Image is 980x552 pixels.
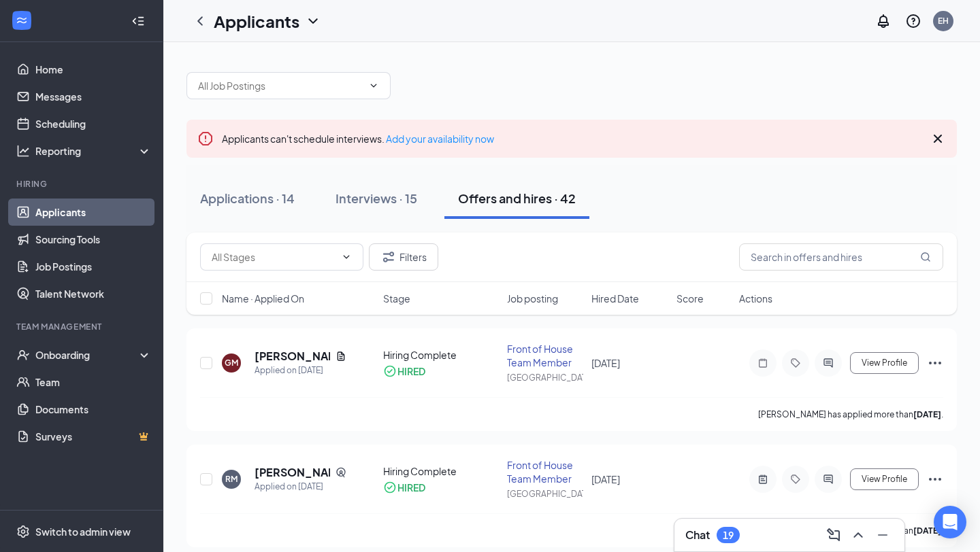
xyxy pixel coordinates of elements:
[16,348,30,362] svg: UserCheck
[913,525,941,536] b: [DATE]
[255,349,330,364] h5: [PERSON_NAME]
[386,133,494,145] a: Add your availability now
[905,13,921,29] svg: QuestionInfo
[591,292,639,305] span: Hired Date
[685,528,710,542] h3: Chat
[847,524,869,546] button: ChevronUp
[820,474,836,485] svg: ActiveChat
[758,409,943,420] p: [PERSON_NAME] has applied more than .
[507,458,584,485] div: Front of House Team Member
[823,524,845,546] button: ComposeMessage
[739,243,943,271] input: Search in offers and hires
[930,131,946,147] svg: Cross
[383,364,397,378] svg: CheckmarkCircle
[850,468,919,490] button: View Profile
[755,358,771,368] svg: Note
[16,321,149,332] div: Team Management
[826,527,842,543] svg: ComposeMessage
[197,131,214,147] svg: Error
[35,280,152,307] a: Talent Network
[787,358,804,368] svg: Tag
[383,348,498,362] div: Hiring Complete
[35,144,152,158] div: Reporting
[35,226,152,253] a: Sourcing Tools
[200,190,295,207] div: Applications · 14
[35,199,152,226] a: Applicants
[16,144,30,158] svg: Analysis
[131,14,145,28] svg: Collapse
[591,473,620,485] span: [DATE]
[16,525,30,538] svg: Settings
[850,352,919,374] button: View Profile
[369,243,438,271] button: Filter Filters
[35,56,152,83] a: Home
[507,342,584,369] div: Front of House Team Member
[723,530,734,541] div: 19
[383,481,397,494] svg: CheckmarkCircle
[214,10,299,33] h1: Applicants
[255,364,346,377] div: Applied on [DATE]
[927,471,943,487] svg: Ellipses
[35,368,152,396] a: Team
[820,358,836,368] svg: ActiveChat
[255,480,346,494] div: Applied on [DATE]
[397,481,425,494] div: HIRED
[507,488,584,500] div: [GEOGRAPHIC_DATA]
[380,249,397,265] svg: Filter
[305,13,321,29] svg: ChevronDown
[336,351,346,362] svg: Document
[336,467,346,478] svg: SourcingTools
[15,14,29,27] svg: WorkstreamLogo
[341,252,352,262] svg: ChevronDown
[872,524,894,546] button: Minimize
[35,348,140,362] div: Onboarding
[255,465,330,480] h5: [PERSON_NAME]
[862,475,907,484] span: View Profile
[458,190,576,207] div: Offers and hires · 42
[591,357,620,369] span: [DATE]
[739,292,772,305] span: Actions
[927,355,943,371] svg: Ellipses
[507,292,558,305] span: Job posting
[938,15,949,27] div: EH
[913,409,941,419] b: [DATE]
[934,506,966,538] div: Open Intercom Messenger
[507,372,584,383] div: [GEOGRAPHIC_DATA]
[16,178,149,190] div: Hiring
[35,525,131,538] div: Switch to admin view
[225,473,238,485] div: RM
[192,13,208,29] svg: ChevronLeft
[35,396,152,423] a: Documents
[35,110,152,137] a: Scheduling
[676,292,704,305] span: Score
[198,78,363,93] input: All Job Postings
[383,464,498,478] div: Hiring Complete
[850,527,866,543] svg: ChevronUp
[787,474,804,485] svg: Tag
[35,83,152,110] a: Messages
[222,292,304,305] span: Name · Applied On
[875,527,891,543] svg: Minimize
[35,423,152,450] a: SurveysCrown
[35,253,152,280] a: Job Postings
[212,249,336,264] input: All Stages
[397,364,425,378] div: HIRED
[875,13,892,29] svg: Notifications
[862,358,907,368] span: View Profile
[383,292,410,305] span: Stage
[755,474,771,485] svg: ActiveNote
[368,80,379,91] svg: ChevronDown
[920,252,931,262] svg: MagnifyingGlass
[225,357,238,368] div: GM
[222,133,494,145] span: Applicants can't schedule interviews.
[336,190,417,207] div: Interviews · 15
